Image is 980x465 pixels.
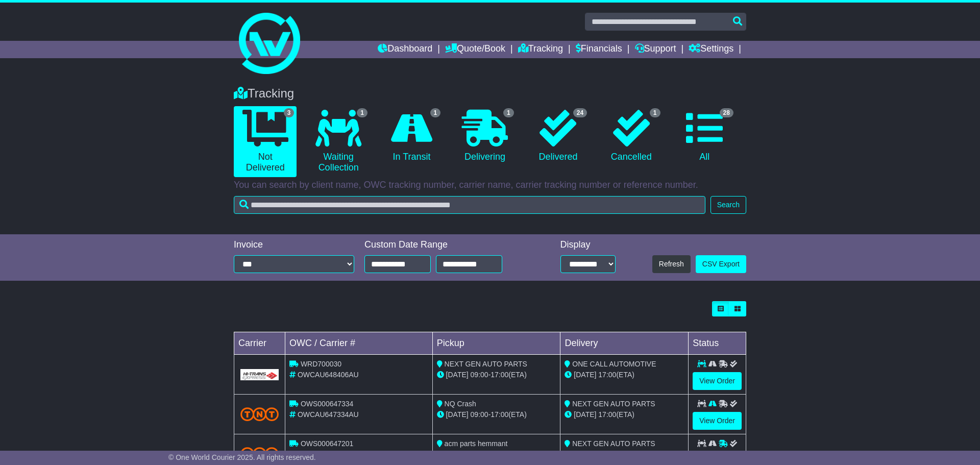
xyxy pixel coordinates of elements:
[446,371,469,379] span: [DATE]
[298,410,359,419] span: OWCAU647334AU
[168,453,316,461] span: © One World Courier 2025. All rights reserved.
[301,360,341,368] span: WRD700030
[693,412,742,430] a: View Order
[574,410,596,419] span: [DATE]
[307,106,370,177] a: 1 Waiting Collection
[357,108,367,117] span: 1
[234,239,354,251] div: Invoice
[720,108,733,117] span: 28
[445,400,476,408] span: NQ Crash
[378,41,432,58] a: Dashboard
[437,370,556,380] div: - (ETA)
[635,41,676,58] a: Support
[652,255,691,273] button: Refresh
[364,239,528,251] div: Custom Date Range
[234,332,285,355] td: Carrier
[572,360,656,368] span: ONE CALL AUTOMOTIVE
[446,410,469,419] span: [DATE]
[445,360,527,368] span: NEXT GEN AUTO PARTS
[560,239,616,251] div: Display
[437,409,556,420] div: - (ETA)
[445,41,505,58] a: Quote/Book
[240,369,279,380] img: GetCarrierServiceLogo
[437,449,556,460] div: - (ETA)
[574,371,596,379] span: [DATE]
[471,371,488,379] span: 09:00
[689,41,733,58] a: Settings
[453,106,516,166] a: 1 Delivering
[565,409,684,420] div: (ETA)
[576,41,622,58] a: Financials
[573,108,587,117] span: 24
[572,400,655,408] span: NEXT GEN AUTO PARTS
[673,106,736,166] a: 28 All
[598,410,616,419] span: 17:00
[471,410,488,419] span: 09:00
[229,86,751,101] div: Tracking
[298,371,359,379] span: OWCAU648406AU
[710,196,746,214] button: Search
[565,370,684,380] div: (ETA)
[527,106,590,166] a: 24 Delivered
[503,108,514,117] span: 1
[560,332,689,355] td: Delivery
[600,106,663,166] a: 1 Cancelled
[491,371,508,379] span: 17:00
[689,332,746,355] td: Status
[240,407,279,421] img: TNT_Domestic.png
[445,439,508,448] span: acm parts hemmant
[693,372,742,390] a: View Order
[240,447,279,461] img: TNT_Domestic.png
[234,180,746,191] p: You can search by client name, OWC tracking number, carrier name, carrier tracking number or refe...
[565,449,684,460] div: (ETA)
[234,106,297,177] a: 3 Not Delivered
[301,439,354,448] span: OWS000647201
[598,371,616,379] span: 17:00
[285,332,433,355] td: OWC / Carrier #
[301,400,354,408] span: OWS000647334
[491,410,508,419] span: 17:00
[572,439,655,448] span: NEXT GEN AUTO PARTS
[432,332,560,355] td: Pickup
[284,108,295,117] span: 3
[380,106,443,166] a: 1 In Transit
[696,255,746,273] a: CSV Export
[518,41,563,58] a: Tracking
[430,108,441,117] span: 1
[650,108,660,117] span: 1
